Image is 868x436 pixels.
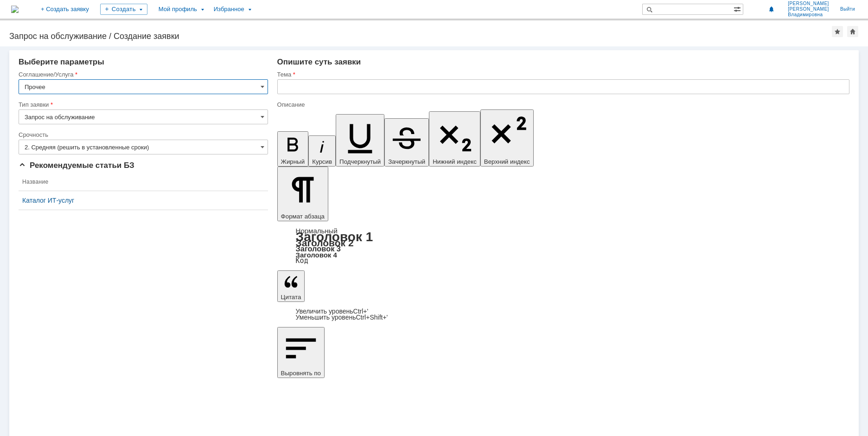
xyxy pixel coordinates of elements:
[277,102,848,108] div: Описание
[296,230,373,244] a: Заголовок 1
[847,26,858,37] div: Сделать домашней страницей
[19,102,266,108] div: Тип заявки
[353,308,369,315] span: Ctrl+'
[281,158,305,165] span: Жирный
[296,314,388,321] a: Decrease
[433,158,477,165] span: Нижний индекс
[832,26,843,37] div: Добавить в избранное
[11,6,19,13] img: logo
[296,256,308,265] a: Код
[296,227,338,235] a: Нормальный
[22,197,264,204] a: Каталог ИТ-услуг
[336,114,384,167] button: Подчеркнутый
[296,308,369,315] a: Increase
[281,370,321,377] span: Выровнять по
[19,58,104,66] span: Выберите параметры
[788,6,829,12] span: [PERSON_NAME]
[9,32,832,41] div: Запрос на обслуживание / Создание заявки
[277,327,325,378] button: Выровнять по
[277,270,305,302] button: Цитата
[356,314,388,321] span: Ctrl+Shift+'
[19,173,268,191] th: Название
[19,161,134,170] span: Рекомендуемые статьи БЗ
[429,111,480,167] button: Нижний индекс
[384,118,429,167] button: Зачеркнутый
[11,6,19,13] a: Перейти на домашнюю страницу
[480,109,534,167] button: Верхний индекс
[19,71,266,77] div: Соглашение/Услуга
[277,167,328,221] button: Формат абзаца
[484,158,530,165] span: Верхний индекс
[19,132,266,138] div: Срочность
[296,251,337,259] a: Заголовок 4
[312,158,332,165] span: Курсив
[100,4,147,15] div: Создать
[788,12,829,18] span: Владимировна
[734,4,743,13] span: Расширенный поиск
[277,228,849,264] div: Формат абзаца
[277,71,848,77] div: Тема
[277,308,849,321] div: Цитата
[296,237,354,248] a: Заголовок 2
[296,244,341,253] a: Заголовок 3
[388,158,425,165] span: Зачеркнутый
[277,58,361,66] span: Опишите суть заявки
[308,135,336,167] button: Курсив
[277,131,309,167] button: Жирный
[339,158,381,165] span: Подчеркнутый
[281,213,325,220] span: Формат абзаца
[281,294,301,301] span: Цитата
[788,1,829,6] span: [PERSON_NAME]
